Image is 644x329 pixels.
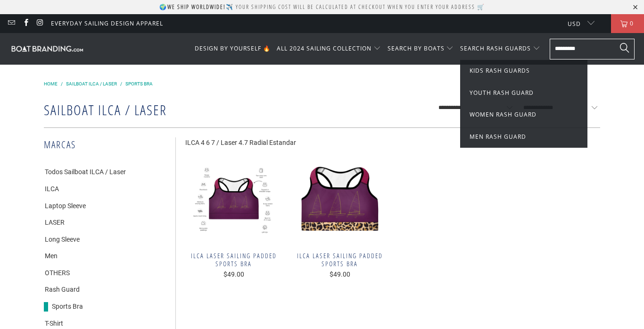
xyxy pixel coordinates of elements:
a: Long Sleeve [44,235,80,245]
span: DESIGN BY YOURSELF 🔥 [195,44,271,52]
a: Todos Sailboat ILCA / Laser [44,168,126,177]
a: Sports Bra [125,81,153,86]
a: 0 [611,14,644,33]
a: OTHERS [44,269,70,278]
a: ILCA Laser Sailing Padded Sports Bra $49.00 [291,252,388,278]
a: Youth Rash Guard [470,88,578,98]
a: LASER [44,218,65,228]
a: Rash Guard [44,285,80,295]
a: Sports Bra [44,302,83,312]
a: Boatbranding on Facebook [21,19,29,27]
strong: We ship worldwide! [167,3,226,11]
span: ILCA Laser Sailing Padded Sports Bra [291,252,388,268]
a: Men Rash Guard [470,132,578,142]
span: SEARCH BY BOATS [388,44,445,52]
span: Men Rash Guard [470,133,526,141]
nav: Translation missing: pt-BR.navigation.header.main_nav [195,38,540,60]
span: Women Rash Guard [470,110,537,118]
a: DESIGN BY YOURSELF 🔥 [195,38,271,60]
p: 🌍 ✈️ Your shipping cost will be calculated at checkout when you enter your address 🛒 [159,3,485,11]
span: Kids Rash Guards [470,67,530,75]
a: Men [44,252,58,261]
a: Sailboat ILCA / Laser [66,81,117,86]
h1: Sailboat ILCA / Laser [44,97,317,120]
a: Laptop Sleeve [44,202,86,211]
span: ILCA Laser Sailing Padded Sports Bra [185,252,282,268]
a: ILCA Laser Sailing Padded Sports Bra $49.00 [185,252,282,278]
button: USD [560,14,594,33]
img: Boatbranding ILCA Laser Sailing Padded Sports Bra Sailing-Gift Regatta Yacht Sailing-Lifestyle Sa... [291,158,388,243]
span: Youth Rash Guard [470,89,534,97]
div: ILCA 4 6 7 / Laser 4.7 Radial Estandar [185,137,600,148]
a: Boatbranding on Instagram [36,19,44,27]
a: Email Boatbranding [7,19,15,27]
a: T-Shirt [44,319,63,329]
a: Kids Rash Guards [470,66,578,76]
img: Boatbranding ILCA Laser Sailing Padded Sports Bra Sailing-Gift Regatta Yacht Sailing-Lifestyle Sa... [185,158,282,243]
a: Everyday Sailing Design Apparel [51,18,163,29]
span: 0 [627,14,636,33]
a: Home [44,81,58,86]
span: SEARCH RASH GUARDS [460,44,531,52]
summary: SEARCH RASH GUARDS [460,38,540,60]
span: / [120,81,122,86]
span: $49.00 [223,270,244,278]
span: / [61,81,63,86]
span: $49.00 [330,270,350,278]
summary: ALL 2024 SAILING COLLECTION [277,38,381,60]
img: Boatbranding [9,44,85,53]
a: Women Rash Guard [470,110,578,120]
span: ALL 2024 SAILING COLLECTION [277,44,372,52]
summary: SEARCH BY BOATS [388,38,454,60]
span: USD [568,20,581,28]
a: ILCA [44,185,59,194]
